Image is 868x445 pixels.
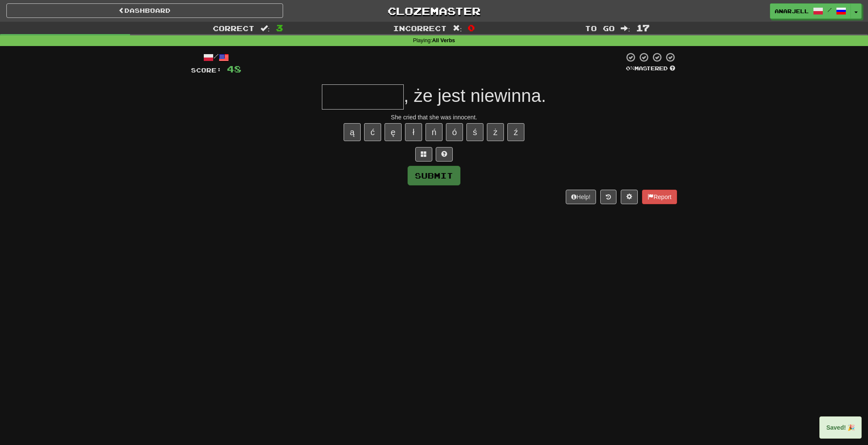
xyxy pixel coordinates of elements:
div: She cried that she was innocent. [191,113,677,121]
button: ł [405,123,422,141]
button: ś [466,123,483,141]
button: Submit [408,166,460,185]
span: 3 [276,23,283,33]
div: Saved! 🎉 [819,416,862,439]
span: : [453,25,462,32]
a: Clozemaster [296,3,573,18]
span: : [260,25,270,32]
button: ć [364,123,381,141]
strong: All Verbs [432,38,455,43]
button: ę [385,123,402,141]
a: Anarjell / [770,3,851,19]
button: ź [507,123,524,141]
button: ń [425,123,443,141]
span: 0 [468,23,475,33]
button: ż [487,123,504,141]
span: Correct [213,24,255,32]
div: Mastered [624,65,677,72]
div: / [191,52,241,63]
button: ą [344,123,361,141]
span: , że jest niewinna. [404,86,546,106]
a: Dashboard [6,3,283,18]
span: 48 [227,64,241,74]
button: Round history (alt+y) [600,190,616,204]
button: ó [446,123,463,141]
span: Anarjell [775,7,809,15]
span: : [621,25,630,32]
span: To go [585,24,615,32]
span: Incorrect [393,24,447,32]
button: Single letter hint - you only get 1 per sentence and score half the points! alt+h [436,147,453,162]
span: 0 % [626,65,634,72]
button: Switch sentence to multiple choice alt+p [415,147,432,162]
button: Report [642,190,677,204]
button: Help! [566,190,596,204]
span: 17 [636,23,650,33]
span: Score: [191,66,222,74]
span: / [827,7,832,13]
